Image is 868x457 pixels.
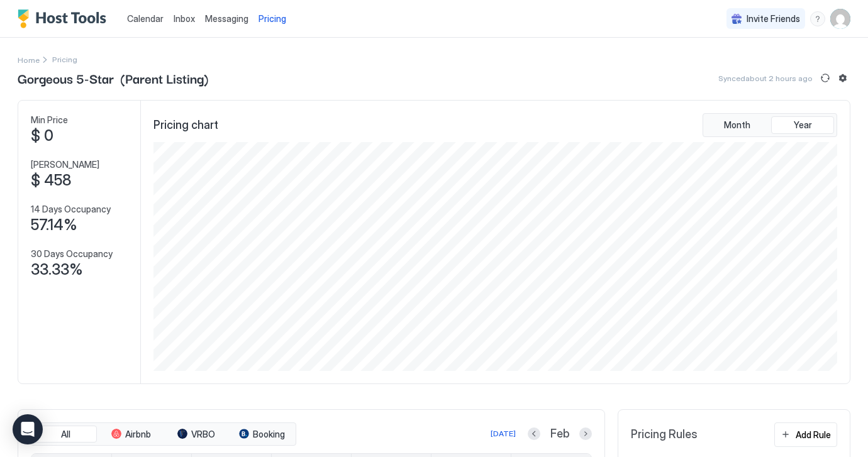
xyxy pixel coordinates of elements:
[835,70,850,85] button: Listing settings
[174,13,195,24] span: Inbox
[31,204,111,215] span: 14 Days Occupancy
[774,422,837,447] button: Add Rule
[550,427,569,441] span: Feb
[18,9,112,28] a: Host Tools Logo
[253,429,285,440] span: Booking
[31,260,83,279] span: 33.33%
[818,70,833,85] button: Sync prices
[127,12,164,25] a: Calendar
[230,426,293,443] button: Booking
[174,12,195,25] a: Inbox
[31,248,113,260] span: 30 Days Occupancy
[794,119,812,131] span: Year
[61,429,70,440] span: All
[153,118,218,133] span: Pricing chart
[31,159,99,170] span: [PERSON_NAME]
[718,74,813,83] span: Synced about 2 hours ago
[31,422,296,446] div: tab-group
[796,428,831,441] div: Add Rule
[747,13,800,25] span: Invite Friends
[724,119,750,131] span: Month
[127,13,164,24] span: Calendar
[31,216,77,234] span: 57.14%
[52,55,77,64] span: Breadcrumb
[18,55,40,65] span: Home
[99,426,162,443] button: Airbnb
[31,126,53,145] span: $ 0
[18,53,40,66] div: Breadcrumb
[191,429,215,440] span: VRBO
[205,13,248,24] span: Messaging
[125,429,151,440] span: Airbnb
[165,426,228,443] button: VRBO
[706,116,769,134] button: Month
[34,426,97,443] button: All
[528,427,540,440] button: Previous month
[259,13,286,25] span: Pricing
[18,69,209,87] span: Gorgeous 5-Star (Parent Listing)
[18,53,40,66] a: Home
[810,11,825,26] div: menu
[13,414,43,444] div: Open Intercom Messenger
[579,427,592,440] button: Next month
[830,9,850,29] div: User profile
[491,428,516,439] div: [DATE]
[205,12,248,25] a: Messaging
[31,171,71,190] span: $ 458
[489,426,518,441] button: [DATE]
[631,427,698,442] span: Pricing Rules
[771,116,834,134] button: Year
[31,114,68,126] span: Min Price
[703,113,837,137] div: tab-group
